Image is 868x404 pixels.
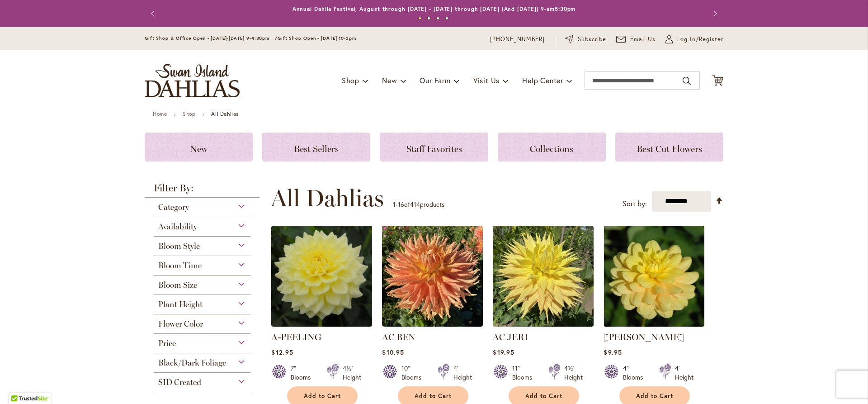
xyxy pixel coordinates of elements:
button: 1 of 4 [418,17,421,20]
button: 3 of 4 [436,17,439,20]
div: 4½' Height [343,364,361,382]
a: AHOY MATEY [604,320,704,328]
div: 11" Blooms [512,364,538,382]
img: AC Jeri [493,226,594,327]
span: New [190,143,208,154]
span: Subscribe [578,35,606,44]
span: Add to Cart [304,392,341,400]
span: Add to Cart [636,392,673,400]
img: AHOY MATEY [604,226,704,327]
a: A-PEELING [271,332,321,342]
div: 7" Blooms [291,364,316,382]
span: Log In/Register [677,35,723,44]
div: 4' Height [453,364,472,382]
span: Bloom Size [158,280,197,290]
span: New [382,76,397,85]
a: Subscribe [565,35,606,44]
div: 4' Height [675,364,693,382]
span: $19.95 [493,348,514,356]
a: Shop [183,110,195,117]
a: Best Sellers [262,133,370,162]
a: Home [153,110,167,117]
span: Black/Dark Foliage [158,358,226,368]
span: Add to Cart [415,392,452,400]
strong: Filter By: [145,183,259,198]
span: Gift Shop Open - [DATE] 10-3pm [278,35,356,41]
span: Best Cut Flowers [637,143,702,154]
img: A-Peeling [271,226,372,327]
span: Flower Color [158,319,203,329]
span: $9.95 [604,348,622,356]
span: Help Center [522,76,563,85]
a: AC JERI [493,332,528,342]
div: 4" Blooms [623,364,648,382]
a: Best Cut Flowers [615,133,723,162]
span: Visit Us [473,76,500,85]
span: All Dahlias [271,185,384,212]
p: - of products [393,197,444,212]
span: Shop [342,76,359,85]
a: A-Peeling [271,320,372,328]
span: Availability [158,222,197,232]
span: Staff Favorites [406,143,462,154]
div: 4½' Height [564,364,583,382]
span: Category [158,202,189,212]
a: Collections [498,133,606,162]
button: Next [705,5,723,23]
a: Annual Dahlia Festival, August through [DATE] - [DATE] through [DATE] (And [DATE]) 9-am5:30pm [292,5,576,12]
img: AC BEN [382,226,483,327]
strong: All Dahlias [211,110,239,117]
button: Previous [145,5,163,23]
span: 414 [410,200,420,209]
span: Best Sellers [294,143,339,154]
a: Staff Favorites [380,133,488,162]
button: 2 of 4 [427,17,430,20]
a: Email Us [616,35,656,44]
a: AC BEN [382,320,483,328]
span: Gift Shop & Office Open - [DATE]-[DATE] 9-4:30pm / [145,35,278,41]
span: Bloom Style [158,241,200,251]
label: Sort by: [623,195,647,212]
div: 10" Blooms [401,364,427,382]
span: 16 [398,200,404,209]
span: Price [158,338,176,348]
span: Add to Cart [525,392,562,400]
span: SID Created [158,377,201,387]
a: [PHONE_NUMBER] [490,35,545,44]
span: Plant Height [158,299,203,309]
a: AC BEN [382,332,415,342]
button: 4 of 4 [445,17,448,20]
span: Collections [530,143,573,154]
a: [PERSON_NAME] [604,332,684,342]
span: Email Us [630,35,656,44]
span: $12.95 [271,348,293,356]
a: Log In/Register [665,35,723,44]
span: Bloom Time [158,261,202,271]
span: 1 [393,200,396,209]
a: New [145,133,253,162]
a: store logo [145,64,240,97]
span: $10.95 [382,348,404,356]
a: AC Jeri [493,320,594,328]
span: Our Farm [420,76,450,85]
